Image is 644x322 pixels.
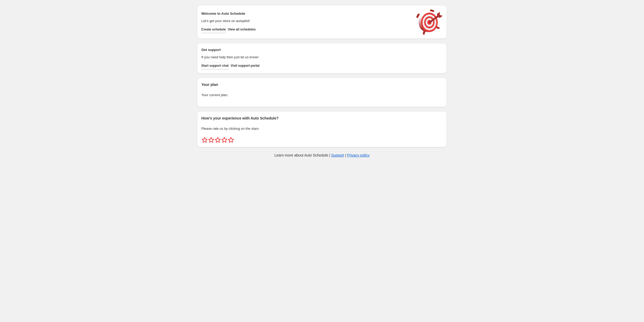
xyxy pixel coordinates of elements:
[201,82,443,87] h2: Your plan
[228,27,256,32] span: View all schedules
[201,26,226,33] button: Create schedule
[347,153,370,157] a: Privacy policy
[228,26,256,33] button: View all schedules
[201,64,228,68] span: Start support chat
[201,116,443,121] h2: How's your experience with Auto Schedule?
[201,47,411,53] h2: Get support
[274,153,370,158] p: Learn more about Auto Schedule | |
[201,62,228,69] a: Start support chat
[231,62,259,69] a: Visit support portal
[331,153,344,157] a: Support
[201,55,411,60] p: If you need help then just let us know!
[201,11,411,16] h2: Welcome to Auto Schedule
[201,126,443,131] p: Please rate us by clicking on the stars
[201,18,411,24] p: Let's get your store on autopilot!
[201,27,226,32] span: Create schedule
[231,64,259,68] span: Visit support portal
[201,92,443,98] p: Your current plan:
